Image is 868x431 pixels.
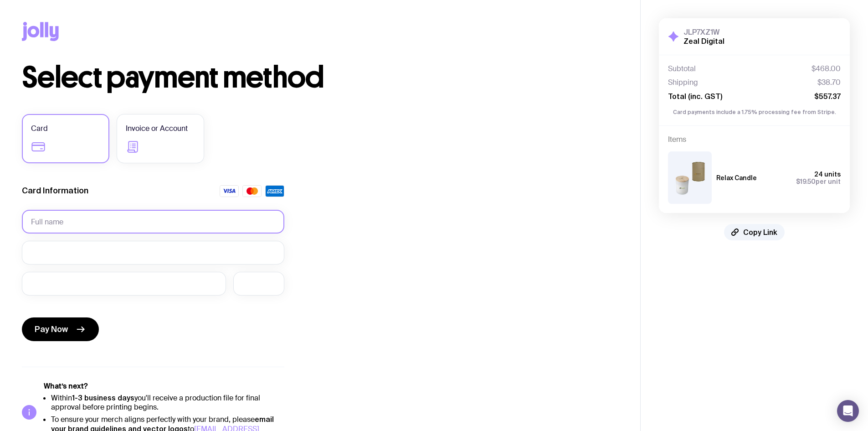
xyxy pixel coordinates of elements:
h3: Relax Candle [716,174,757,182]
span: $38.70 [817,78,841,87]
p: Card payments include a 1.75% processing fee from Stripe. [668,108,841,116]
span: Card [31,123,48,134]
h3: JLP7XZ1W [683,27,724,36]
iframe: Secure expiration date input frame [31,279,217,288]
span: per unit [796,178,841,185]
h5: What’s next? [44,382,284,391]
button: Copy Link [724,224,785,240]
div: Open Intercom Messenger [837,400,859,422]
input: Full name [22,210,284,234]
li: Within you'll receive a production file for final approval before printing begins. [51,393,284,412]
span: $19.50 [796,178,816,185]
span: 24 units [814,171,841,178]
span: Total (inc. GST) [668,92,722,101]
span: Invoice or Account [126,123,188,134]
span: Pay Now [35,324,68,335]
span: $468.00 [812,64,841,73]
h2: Zeal Digital [683,36,724,46]
h1: Select payment method [22,63,618,92]
h4: Items [668,135,841,144]
strong: 1-3 business days [72,394,134,402]
iframe: Secure card number input frame [31,248,275,257]
span: Shipping [668,78,698,87]
span: Copy Link [743,228,777,237]
label: Card Information [22,185,88,196]
button: Pay Now [22,317,99,341]
span: $557.37 [814,92,841,101]
span: Subtotal [668,64,696,73]
iframe: Secure CVC input frame [242,279,275,288]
